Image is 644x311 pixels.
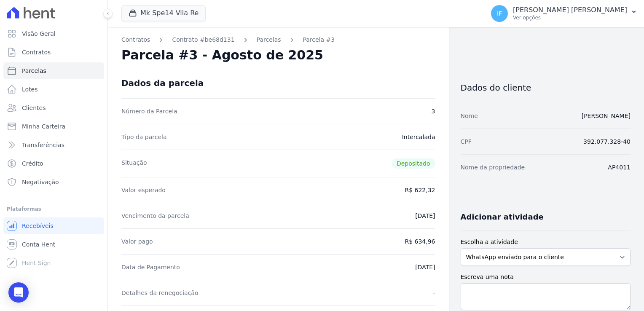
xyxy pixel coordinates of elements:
[582,113,631,119] a: [PERSON_NAME]
[402,133,435,141] dd: Intercalada
[121,212,189,220] dt: Vencimento da parcela
[22,48,51,56] span: Contratos
[461,137,472,146] dt: CPF
[172,35,234,44] a: Contrato #be68d131
[121,78,204,88] div: Dados da parcela
[121,107,177,115] dt: Número da Parcela
[121,35,435,44] nav: Breadcrumb
[8,282,29,303] div: Open Intercom Messenger
[432,107,435,115] dd: 3
[461,83,631,93] h3: Dados do cliente
[303,35,335,44] a: Parcela #3
[22,222,54,230] span: Recebíveis
[3,236,104,253] a: Conta Hent
[497,11,502,16] span: IF
[3,137,104,153] a: Transferências
[3,118,104,135] a: Minha Carteira
[121,35,150,44] a: Contratos
[3,25,104,42] a: Visão Geral
[121,133,167,141] dt: Tipo da parcela
[3,99,104,116] a: Clientes
[415,263,435,271] dd: [DATE]
[433,289,435,297] dd: -
[121,263,180,271] dt: Data de Pagamento
[461,112,478,120] dt: Nome
[3,62,104,79] a: Parcelas
[121,237,153,246] dt: Valor pago
[484,2,644,25] button: IF [PERSON_NAME] [PERSON_NAME] Ver opções
[22,85,38,94] span: Lotes
[22,178,59,186] span: Negativação
[415,212,435,220] dd: [DATE]
[608,163,631,172] dd: AP4011
[22,141,64,149] span: Transferências
[461,273,631,282] label: Escreva uma nota
[22,29,56,38] span: Visão Geral
[22,67,46,75] span: Parcelas
[513,14,627,21] p: Ver opções
[513,6,627,14] p: [PERSON_NAME] [PERSON_NAME]
[3,44,104,61] a: Contratos
[3,81,104,98] a: Lotes
[405,237,435,246] dd: R$ 634,96
[257,35,281,44] a: Parcelas
[405,186,435,194] dd: R$ 622,32
[22,159,43,168] span: Crédito
[22,240,55,249] span: Conta Hent
[121,289,199,297] dt: Detalhes da renegociação
[121,186,166,194] dt: Valor esperado
[392,158,435,169] span: Depositado
[3,155,104,172] a: Crédito
[22,122,65,131] span: Minha Carteira
[22,104,46,112] span: Clientes
[3,174,104,190] a: Negativação
[121,158,147,169] dt: Situação
[3,217,104,234] a: Recebíveis
[7,204,101,214] div: Plataformas
[461,238,631,247] label: Escolha a atividade
[461,163,525,172] dt: Nome da propriedade
[583,137,631,146] dd: 392.077.328-40
[461,212,544,222] h3: Adicionar atividade
[121,48,323,63] h2: Parcela #3 - Agosto de 2025
[121,5,206,21] button: Mk Spe14 Vila Re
